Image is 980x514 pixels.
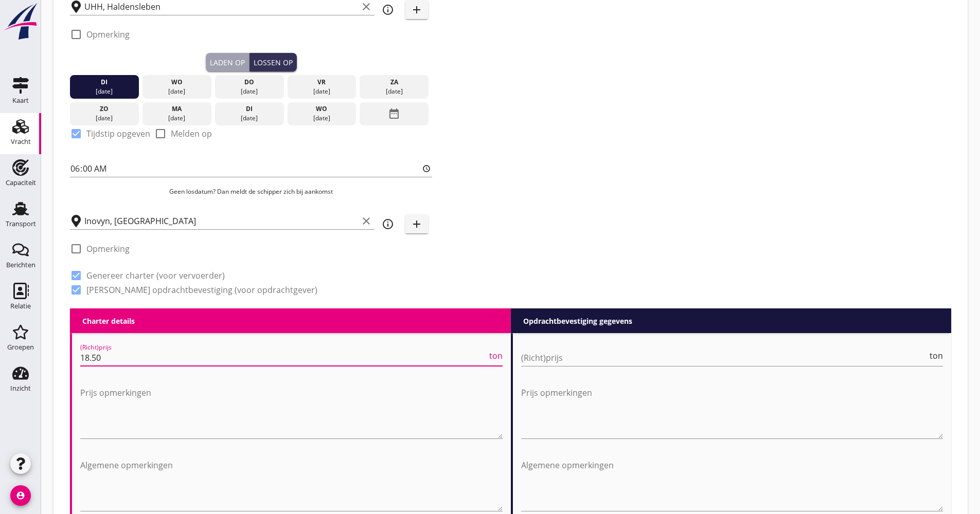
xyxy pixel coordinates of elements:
[73,104,136,114] div: zo
[80,457,503,511] textarea: Algemene opmerkingen
[930,352,943,360] span: ton
[12,97,29,104] div: Kaart
[411,218,423,230] i: add
[218,114,281,123] div: [DATE]
[362,78,426,87] div: za
[80,350,487,366] input: (Richt)prijs
[2,3,39,41] img: logo-small.a267ee39.svg
[73,114,136,123] div: [DATE]
[254,57,293,68] div: Lossen op
[73,78,136,87] div: di
[218,87,281,96] div: [DATE]
[86,285,317,295] label: [PERSON_NAME] opdrachtbevestiging (voor opdrachtgever)
[362,87,426,96] div: [DATE]
[84,213,358,229] input: Losplaats
[6,262,35,268] div: Berichten
[290,78,353,87] div: vr
[250,53,297,71] button: Lossen op
[86,270,225,281] label: Genereer charter (voor vervoerder)
[6,221,36,227] div: Transport
[388,104,400,123] i: date_range
[10,485,31,506] i: account_circle
[360,215,372,227] i: clear
[210,57,245,68] div: Laden op
[7,344,34,351] div: Groepen
[521,350,928,366] input: (Richt)prijs
[382,4,394,16] i: info_outline
[290,104,353,114] div: wo
[218,104,281,114] div: di
[382,218,394,230] i: info_outline
[521,384,943,438] textarea: Prijs opmerkingen
[171,128,212,139] label: Melden op
[521,457,943,511] textarea: Algemene opmerkingen
[489,352,503,360] span: ton
[145,87,209,96] div: [DATE]
[290,114,353,123] div: [DATE]
[145,104,209,114] div: ma
[10,385,31,392] div: Inzicht
[206,53,250,71] button: Laden op
[73,87,136,96] div: [DATE]
[411,4,423,16] i: add
[10,303,31,309] div: Relatie
[290,87,353,96] div: [DATE]
[218,78,281,87] div: do
[11,138,31,145] div: Vracht
[86,244,130,254] label: Opmerking
[6,179,36,186] div: Capaciteit
[86,29,130,40] label: Opmerking
[145,78,209,87] div: wo
[70,187,432,196] p: Geen losdatum? Dan meldt de schipper zich bij aankomst
[80,384,503,438] textarea: Prijs opmerkingen
[360,1,372,13] i: clear
[86,128,150,139] label: Tijdstip opgeven
[145,114,209,123] div: [DATE]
